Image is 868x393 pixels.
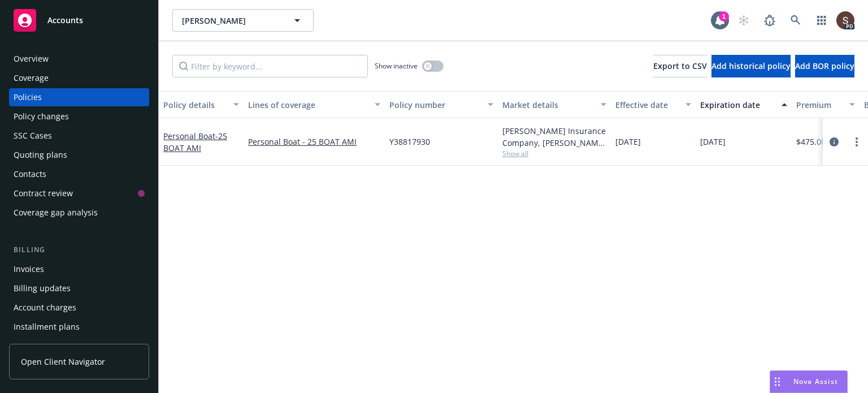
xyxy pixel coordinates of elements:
a: Contacts [9,165,149,183]
span: Add BOR policy [795,61,854,71]
div: 1 [719,11,729,21]
a: circleInformation [827,135,841,149]
div: SSC Cases [14,127,52,145]
div: Coverage gap analysis [14,204,98,222]
div: Policy details [163,99,227,111]
span: Accounts [47,16,83,25]
div: Account charges [14,299,76,317]
a: Quoting plans [9,146,149,164]
span: - 25 BOAT AMI [163,131,227,153]
button: Lines of coverage [244,91,385,118]
div: Coverage [14,69,49,87]
a: Coverage [9,69,149,87]
button: Effective date [611,91,696,118]
a: Billing updates [9,279,149,297]
div: Contract review [14,184,73,202]
button: Nova Assist [770,370,848,393]
a: Report a Bug [758,9,781,32]
span: Show inactive [375,61,418,71]
span: Open Client Navigator [21,356,105,368]
div: Invoices [14,260,44,278]
button: Expiration date [696,91,792,118]
span: [PERSON_NAME] [182,15,280,27]
div: Quoting plans [14,146,67,164]
div: Policies [14,88,42,106]
button: [PERSON_NAME] [172,9,314,32]
a: Start snowing [732,9,755,32]
div: Installment plans [14,318,80,336]
a: Invoices [9,260,149,278]
button: Add historical policy [711,55,791,77]
a: Personal Boat [163,131,227,153]
a: Accounts [9,5,149,36]
div: Policy changes [14,107,69,126]
span: Show all [502,149,606,158]
a: SSC Cases [9,127,149,145]
a: Account charges [9,299,149,317]
div: Effective date [615,99,679,111]
button: Export to CSV [653,55,707,77]
div: [PERSON_NAME] Insurance Company, [PERSON_NAME] Insurance [502,125,606,149]
a: Overview [9,50,149,68]
span: $475.00 [796,136,826,148]
span: Add historical policy [711,61,791,71]
a: more [850,135,863,149]
div: Contacts [14,165,46,183]
div: Expiration date [700,99,775,111]
span: [DATE] [615,136,641,148]
img: photo [836,11,854,29]
button: Policy details [159,91,244,118]
div: Billing updates [14,279,71,297]
a: Switch app [810,9,833,32]
a: Policy changes [9,107,149,126]
div: Premium [796,99,843,111]
a: Coverage gap analysis [9,204,149,222]
button: Market details [498,91,611,118]
div: Billing [9,244,149,256]
div: Market details [502,99,594,111]
span: Y38817930 [389,136,430,148]
button: Premium [792,91,860,118]
span: Export to CSV [653,61,707,71]
div: Drag to move [770,371,784,392]
a: Personal Boat - 25 BOAT AMI [248,136,380,148]
div: Policy number [389,99,481,111]
div: Lines of coverage [248,99,368,111]
a: Installment plans [9,318,149,336]
button: Policy number [385,91,498,118]
a: Contract review [9,184,149,202]
a: Policies [9,88,149,106]
input: Filter by keyword... [172,55,368,77]
span: Nova Assist [793,377,838,386]
div: Overview [14,50,49,68]
span: [DATE] [700,136,726,148]
button: Add BOR policy [795,55,854,77]
a: Search [784,9,807,32]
